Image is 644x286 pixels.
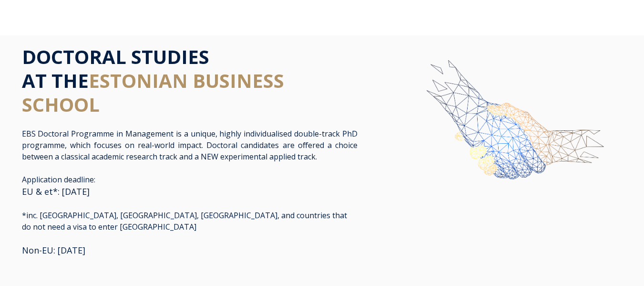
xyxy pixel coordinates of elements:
[392,45,622,223] img: img-ebs-hand
[22,244,85,256] span: Non-EU: [DATE]
[22,174,358,257] p: Application deadline:
[22,186,90,197] span: EU & et*: [DATE]
[22,128,358,162] p: EBS Doctoral Programme in Management is a unique, highly individualised double-track PhD programm...
[22,67,284,117] span: ESTONIAN BUSINESS SCHOOL
[22,210,347,232] span: *inc. [GEOGRAPHIC_DATA], [GEOGRAPHIC_DATA], [GEOGRAPHIC_DATA], and countries that do not need a v...
[22,45,358,117] h1: DOCTORAL STUDIES AT THE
